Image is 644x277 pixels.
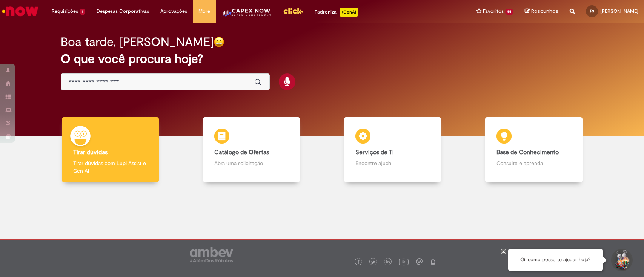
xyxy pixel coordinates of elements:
img: logo_footer_naosei.png [430,258,437,265]
span: Favoritos [483,8,504,15]
b: Tirar dúvidas [73,148,108,156]
span: 55 [505,9,513,15]
img: logo_footer_ambev_rotulo_gray.png [190,247,233,262]
span: Rascunhos [531,8,558,15]
img: logo_footer_youtube.png [399,257,409,266]
span: More [198,8,210,15]
div: Oi, como posso te ajudar hoje? [508,249,603,271]
button: Iniciar Conversa de Suporte [610,249,633,271]
img: logo_footer_workplace.png [416,258,423,265]
img: happy-face.png [214,37,224,47]
p: Consulte e aprenda [496,159,571,167]
span: Aprovações [160,8,187,15]
img: logo_footer_twitter.png [371,260,375,264]
img: logo_footer_linkedin.png [386,260,390,265]
img: click_logo_yellow_360x200.png [283,5,303,17]
b: Base de Conhecimento [496,148,559,156]
h2: O que você procura hoje? [61,52,583,66]
a: Rascunhos [525,8,558,15]
a: Serviços de TI Encontre ajuda [322,117,463,182]
p: Encontre ajuda [355,159,430,167]
a: Catálogo de Ofertas Abra uma solicitação [181,117,322,182]
div: Padroniza [315,8,358,17]
b: Catálogo de Ofertas [214,148,269,156]
span: 1 [80,9,85,15]
span: Despesas Corporativas [97,8,149,15]
img: logo_footer_facebook.png [357,260,360,264]
p: +GenAi [340,8,358,17]
span: [PERSON_NAME] [600,8,638,14]
img: ServiceNow [1,4,40,19]
a: Tirar dúvidas Tirar dúvidas com Lupi Assist e Gen Ai [40,117,181,182]
p: Abra uma solicitação [214,159,289,167]
img: CapexLogo5.png [221,8,272,23]
span: Requisições [52,8,78,15]
span: FS [590,9,594,14]
b: Serviços de TI [355,148,394,156]
a: Base de Conhecimento Consulte e aprenda [463,117,604,182]
h2: Boa tarde, [PERSON_NAME] [61,35,214,49]
p: Tirar dúvidas com Lupi Assist e Gen Ai [73,159,148,174]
